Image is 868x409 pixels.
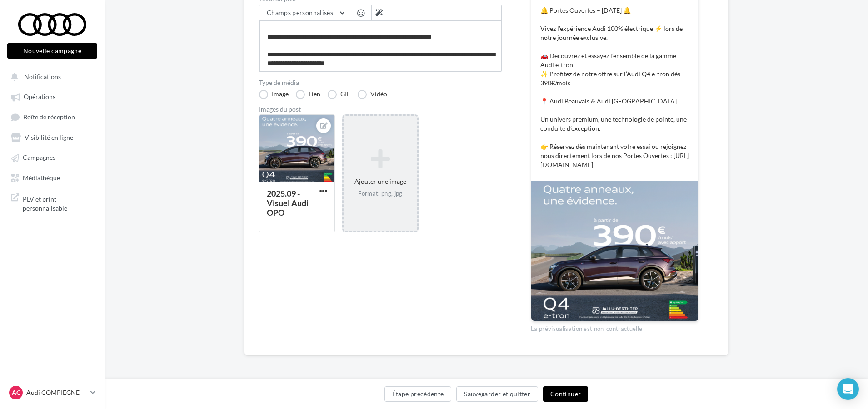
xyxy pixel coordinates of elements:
label: Type de média [259,79,502,86]
div: La prévisualisation est non-contractuelle [531,321,699,333]
div: 2025.09 - Visuel Audi OPO [267,188,309,217]
span: Notifications [24,73,61,80]
button: Champs personnalisés [259,5,350,20]
label: GIF [328,90,350,99]
p: 🔔 Portes Ouvertes – [DATE] 🔔 Vivez l’expérience Audi 100% électrique ⚡ lors de notre journée excl... [540,6,689,169]
a: Campagnes [5,149,99,165]
button: Étape précédente [384,386,452,402]
a: Visibilité en ligne [5,129,99,145]
span: Opérations [24,93,55,101]
div: Images du post [259,106,502,113]
button: Notifications [5,68,95,84]
a: AC Audi COMPIEGNE [7,384,97,401]
span: Visibilité en ligne [25,133,73,141]
div: Open Intercom Messenger [837,378,859,400]
span: Médiathèque [23,174,60,182]
button: Continuer [543,386,588,402]
label: Lien [296,90,320,99]
p: Audi COMPIEGNE [26,388,87,397]
a: Boîte de réception [5,108,99,125]
label: Vidéo [358,90,387,99]
span: Campagnes [23,154,55,162]
label: Image [259,90,289,99]
a: PLV et print personnalisable [5,189,99,216]
a: Médiathèque [5,169,99,186]
span: AC [12,388,20,397]
a: Opérations [5,88,99,104]
button: Nouvelle campagne [7,43,97,59]
span: PLV et print personnalisable [23,193,94,212]
span: Boîte de réception [23,113,75,121]
span: Champs personnalisés [267,9,333,16]
button: Sauvegarder et quitter [456,386,538,402]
